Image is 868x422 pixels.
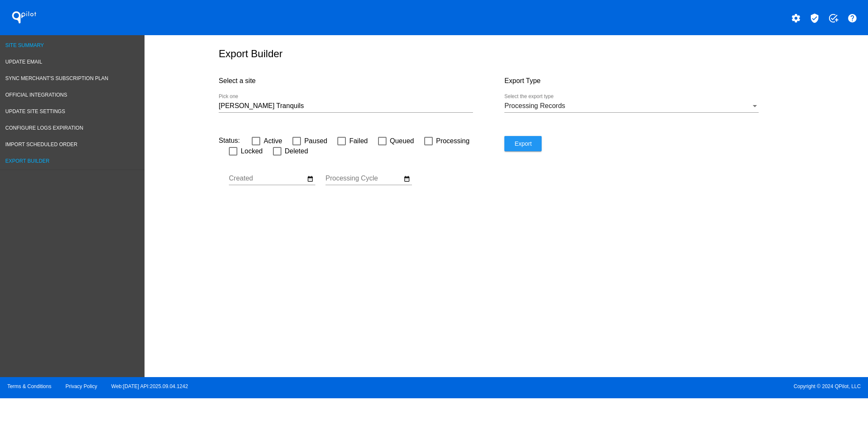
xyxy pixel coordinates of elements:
h1: Export Builder [219,48,790,60]
input: Processing Cycle [325,175,402,182]
mat-icon: add_task [828,13,838,23]
input: Number [219,102,473,110]
span: Update Email [6,59,42,65]
span: Deleted [285,146,308,156]
span: Update Site Settings [6,108,65,114]
span: Processing [436,136,470,146]
span: Export [515,140,531,147]
span: Active [264,136,282,146]
span: Status: [219,137,240,144]
span: Official Integrations [6,92,67,98]
h4: Export Type [504,77,790,85]
input: Created [229,175,305,182]
span: Failed [349,136,368,146]
h1: QPilot [7,9,41,26]
mat-icon: verified_user [810,13,820,23]
h4: Select a site [219,77,504,85]
mat-icon: help [847,13,857,23]
span: Site Summary [6,42,44,48]
a: Terms & Conditions [7,383,51,389]
span: Locked [241,146,263,156]
mat-icon: date_range [403,175,410,183]
mat-icon: date_range [307,175,314,183]
span: Export Builder [6,158,50,164]
button: Export [504,136,542,151]
span: Sync Merchant's Subscription Plan [6,75,108,81]
mat-icon: settings [791,13,801,23]
span: Queued [390,136,414,146]
span: Copyright © 2024 QPilot, LLC [441,383,861,389]
span: Import Scheduled Order [6,142,78,147]
span: Configure logs expiration [6,125,83,131]
a: Web:[DATE] API:2025.09.04.1242 [111,383,188,389]
span: Paused [304,136,327,146]
a: Privacy Policy [66,383,97,389]
span: Processing Records [504,102,565,109]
